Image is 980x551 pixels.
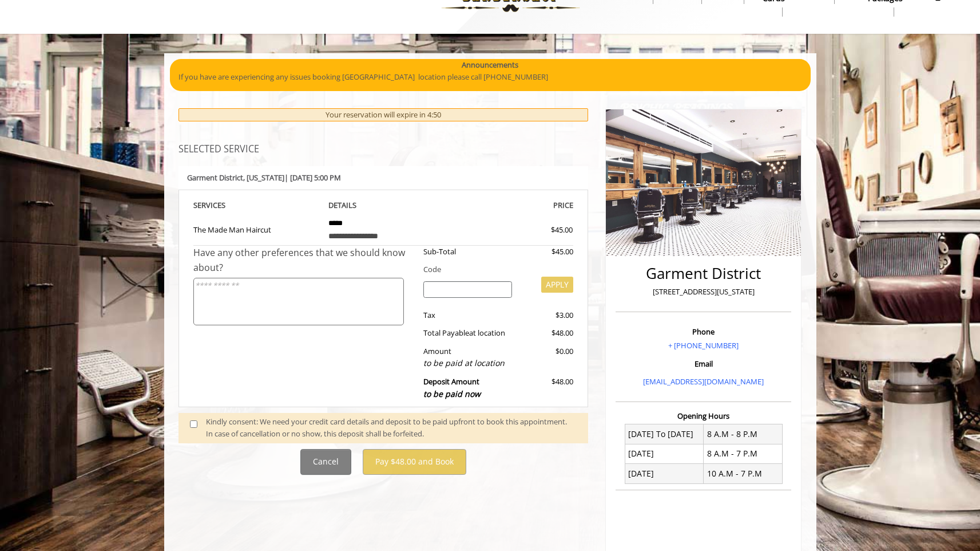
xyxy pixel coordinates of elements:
[618,328,788,336] h3: Phone
[625,464,704,483] td: [DATE]
[178,108,589,121] div: Your reservation will expire in 4:50
[415,263,573,275] div: Code
[363,449,466,475] button: Pay $48.00 and Book
[704,464,783,483] td: 10 A.M - 7 P.M
[320,199,447,212] th: DETAILS
[469,328,505,338] span: at location
[193,212,320,246] td: The Made Man Haircut
[423,357,512,369] div: to be paid at location
[447,199,574,212] th: PRICE
[521,309,573,321] div: $3.00
[625,444,704,463] td: [DATE]
[415,345,521,370] div: Amount
[618,286,788,298] p: [STREET_ADDRESS][US_STATE]
[423,376,481,399] b: Deposit Amount
[618,265,788,282] h2: Garment District
[616,412,791,420] h3: Opening Hours
[521,246,573,258] div: $45.00
[178,71,802,83] p: If you have are experiencing any issues booking [GEOGRAPHIC_DATA] location please call [PHONE_NUM...
[510,224,573,236] div: $45.00
[423,388,481,399] span: to be paid now
[668,340,739,351] a: + [PHONE_NUMBER]
[643,376,764,387] a: [EMAIL_ADDRESS][DOMAIN_NAME]
[193,246,415,275] div: Have any other preferences that we should know about?
[243,172,284,183] span: , [US_STATE]
[704,424,783,444] td: 8 A.M - 8 P.M
[521,376,573,400] div: $48.00
[415,246,521,258] div: Sub-Total
[187,172,341,183] b: Garment District | [DATE] 5:00 PM
[178,144,589,155] h3: SELECTED SERVICE
[300,449,351,475] button: Cancel
[415,309,521,321] div: Tax
[221,200,225,210] span: S
[704,444,783,463] td: 8 A.M - 7 P.M
[206,416,577,440] div: Kindly consent: We need your credit card details and deposit to be paid upfront to book this appo...
[462,59,518,71] b: Announcements
[521,327,573,339] div: $48.00
[618,360,788,368] h3: Email
[541,277,573,293] button: APPLY
[625,424,704,444] td: [DATE] To [DATE]
[415,327,521,339] div: Total Payable
[193,199,320,212] th: SERVICE
[521,345,573,370] div: $0.00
